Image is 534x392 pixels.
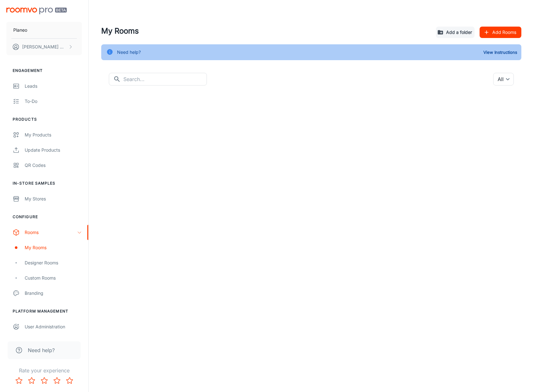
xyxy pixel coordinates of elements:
[117,46,141,58] div: Need help?
[25,98,82,105] div: To-do
[436,27,475,38] button: Add a folder
[25,131,82,138] div: My Products
[123,73,207,85] input: Search...
[482,47,519,57] button: View Instructions
[22,43,67,50] p: [PERSON_NAME] Neufeld
[25,147,82,154] div: Update Products
[25,83,82,90] div: Leads
[13,27,27,34] p: Planeo
[6,8,67,14] img: Roomvo PRO Beta
[480,27,521,38] button: Add Rooms
[6,39,82,55] button: [PERSON_NAME] Neufeld
[493,73,514,85] div: All
[101,25,431,37] h4: My Rooms
[25,162,82,169] div: QR Codes
[6,22,82,38] button: Planeo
